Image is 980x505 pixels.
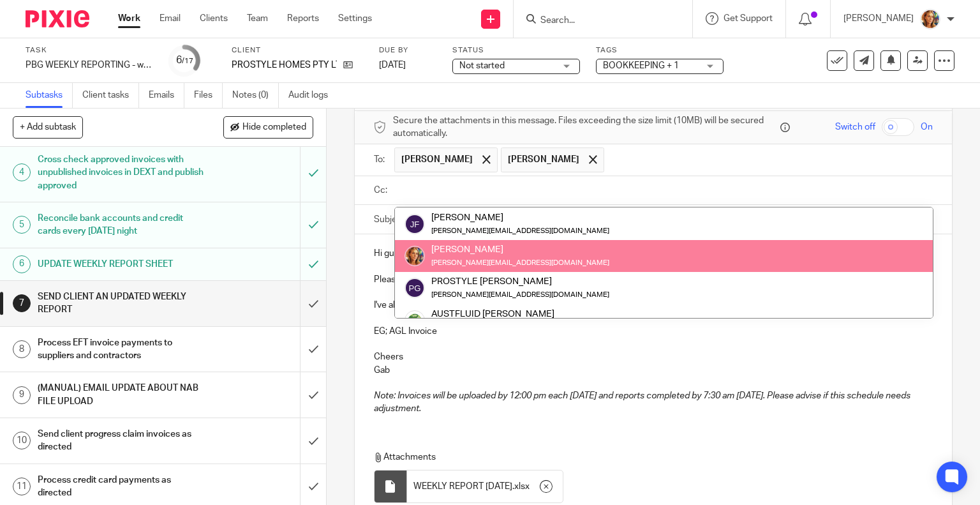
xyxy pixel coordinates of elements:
h1: SEND CLIENT AN UPDATED WEEKLY REPORT [38,287,204,320]
h1: Reconcile bank accounts and credit cards every [DATE] night [38,209,204,241]
h1: (MANUAL) EMAIL UPDATE ABOUT NAB FILE UPLOAD [38,379,204,411]
p: PROSTYLE HOMES PTY LTD [232,59,337,72]
img: svg%3E [405,214,425,234]
img: Copy%20of%20Untitled%20(1).png [405,310,425,330]
em: Note: Invoices will be uploaded by 12:00 pm each [DATE] and reports completed by 7:30 am [DATE]. ... [374,391,912,413]
label: Task [26,45,153,56]
p: Gab [374,364,933,377]
a: Work [118,12,140,25]
div: 8 [13,340,31,358]
div: 11 [13,478,31,495]
h1: Cross check approved invoices with unpublished invoices in DEXT and publish approved [38,150,204,195]
a: Audit logs [288,83,338,108]
label: Tags [596,45,724,56]
p: EG; AGL Invoice [374,325,933,338]
img: svg%3E [405,278,425,298]
span: Not started [459,61,505,70]
div: . [407,471,563,502]
p: Attachments [374,451,922,464]
p: [PERSON_NAME] [843,12,914,25]
a: Client tasks [82,83,139,108]
small: [PERSON_NAME][EMAIL_ADDRESS][DOMAIN_NAME] [431,291,609,298]
label: To: [374,153,388,166]
span: Secure the attachments in this message. Files exceeding the size limit (10MB) will be secured aut... [393,114,778,140]
div: PROSTYLE [PERSON_NAME] [431,275,609,288]
span: BOOKKEEPING + 1 [603,61,679,70]
img: Avatar.png [405,246,425,266]
label: Status [452,45,580,56]
span: WEEKLY REPORT [DATE] [413,480,512,493]
div: AUSTFLUID [PERSON_NAME] [431,307,609,320]
a: Reports [287,12,319,25]
a: Emails [149,83,184,108]
a: Email [160,12,181,25]
label: Subject: [374,213,407,226]
span: xlsx [514,480,530,493]
h1: Send client progress claim invoices as directed [38,425,204,457]
p: Hi guys, [374,247,933,260]
span: [PERSON_NAME] [508,153,579,166]
p: Cheers [374,350,933,363]
small: /17 [182,57,193,64]
div: 5 [13,216,31,234]
span: Get Support [724,14,773,23]
label: Due by [379,45,436,56]
a: Subtasks [26,83,73,108]
span: [DATE] [379,61,406,70]
span: On [921,121,933,133]
button: Hide completed [223,116,313,138]
a: Notes (0) [232,83,279,108]
small: [PERSON_NAME][EMAIL_ADDRESS][DOMAIN_NAME] [431,259,609,266]
div: [PERSON_NAME] [431,243,609,256]
a: Settings [338,12,372,25]
p: Please see attached latest weekly report. [374,273,933,286]
h1: UPDATE WEEKLY REPORT SHEET [38,255,204,274]
input: Search [539,15,654,27]
button: + Add subtask [13,116,83,138]
span: [PERSON_NAME] [401,153,473,166]
label: Cc: [374,184,388,197]
h1: Process EFT invoice payments to suppliers and contractors [38,333,204,366]
h1: Process credit card payments as directed [38,471,204,503]
small: [PERSON_NAME][EMAIL_ADDRESS][DOMAIN_NAME] [431,227,609,234]
p: I've also attached : [374,299,933,312]
img: Pixie [26,10,89,27]
div: 10 [13,432,31,449]
div: [PERSON_NAME] [431,211,609,223]
span: Hide completed [242,123,306,133]
div: 4 [13,163,31,181]
label: Client [232,45,363,56]
a: Team [247,12,268,25]
a: Files [194,83,223,108]
div: 7 [13,294,31,312]
div: 9 [13,386,31,404]
div: 6 [176,53,193,68]
span: Switch off [835,121,875,133]
a: Clients [200,12,228,25]
div: PBG WEEKLY REPORTING - week 38 [26,59,153,72]
div: 6 [13,255,31,273]
img: Avatar.png [920,9,940,29]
